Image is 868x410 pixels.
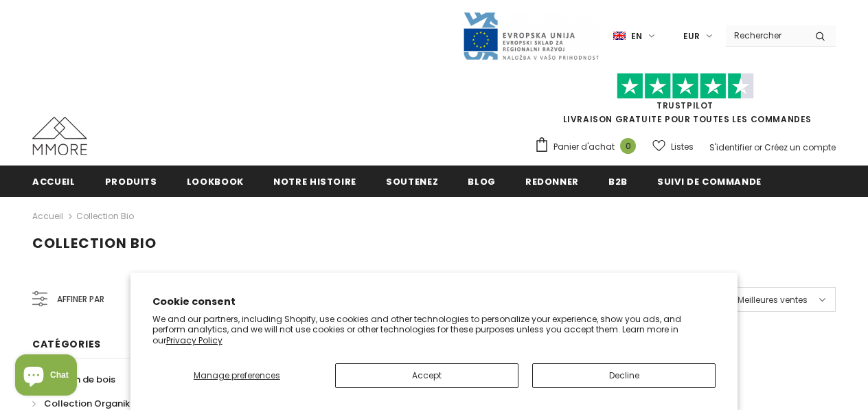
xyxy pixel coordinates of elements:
[273,166,356,196] a: Notre histoire
[152,295,716,309] h2: Cookie consent
[166,334,222,346] a: Privacy Policy
[657,166,762,196] a: Suivi de commande
[764,141,836,153] a: Créez un compte
[613,30,626,42] img: i-lang-1.png
[386,175,438,188] span: soutenez
[462,30,599,41] a: Javni Razpis
[187,175,244,188] span: Lookbook
[532,363,716,388] button: Decline
[683,30,700,43] span: EUR
[32,337,101,351] span: Catégories
[32,175,76,188] span: Accueil
[631,30,642,43] span: en
[468,166,496,196] a: Blog
[105,166,157,196] a: Produits
[335,363,518,388] button: Accept
[32,234,157,253] span: Collection Bio
[754,141,762,153] span: or
[652,135,694,159] a: Listes
[726,25,805,45] input: Search Site
[32,208,63,225] a: Accueil
[105,175,157,188] span: Produits
[32,117,87,155] img: Cas MMORE
[57,292,104,307] span: Affiner par
[76,210,134,222] a: Collection Bio
[671,140,694,154] span: Listes
[608,166,628,196] a: B2B
[617,73,754,100] img: Faites confiance aux étoiles pilotes
[525,175,579,188] span: Redonner
[657,175,762,188] span: Suivi de commande
[468,175,496,188] span: Blog
[534,137,643,157] a: Panier d'achat 0
[534,79,836,125] span: LIVRAISON GRATUITE POUR TOUTES LES COMMANDES
[709,141,752,153] a: S'identifier
[152,314,716,346] p: We and our partners, including Shopify, use cookies and other technologies to personalize your ex...
[44,397,136,410] span: Collection Organika
[273,175,356,188] span: Notre histoire
[738,293,808,307] span: Meilleures ventes
[194,369,280,381] span: Manage preferences
[553,140,615,154] span: Panier d'achat
[152,363,321,388] button: Manage preferences
[32,166,76,196] a: Accueil
[386,166,438,196] a: soutenez
[656,100,713,111] a: TrustPilot
[11,354,81,399] inbox-online-store-chat: Shopify online store chat
[462,11,599,61] img: Javni Razpis
[525,166,579,196] a: Redonner
[620,138,636,154] span: 0
[187,166,244,196] a: Lookbook
[608,175,628,188] span: B2B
